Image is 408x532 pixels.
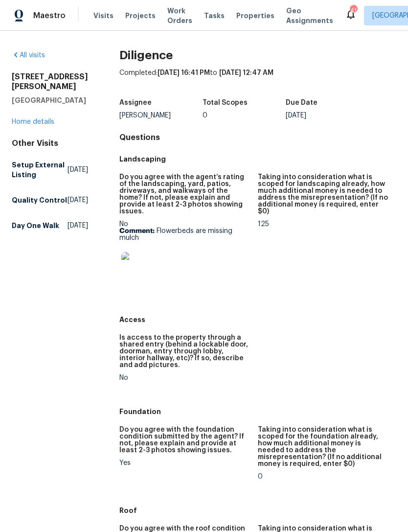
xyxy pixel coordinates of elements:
[219,69,273,76] span: [DATE] 12:47 AM
[68,195,88,205] span: [DATE]
[12,217,88,234] a: Day One Walk[DATE]
[119,68,396,93] div: Completed: to
[119,506,396,515] h5: Roof
[158,69,210,76] span: [DATE] 16:41 PM
[119,228,155,234] b: Comment:
[33,11,66,21] span: Maestro
[119,221,250,289] div: No
[258,426,388,467] h5: Taking into consideration what is scoped for the foundation already, how much additional money is...
[12,95,88,105] h5: [GEOGRAPHIC_DATA]
[119,315,396,324] h5: Access
[12,118,54,125] a: Home details
[203,112,286,119] div: 0
[119,174,250,215] h5: Do you agree with the agent’s rating of the landscaping, yard, patios, driveways, and walkways of...
[286,112,369,119] div: [DATE]
[12,195,67,205] h5: Quality Control
[119,154,396,164] h5: Landscaping
[12,221,59,231] h5: Day One Walk
[258,473,388,480] div: 0
[12,139,88,148] div: Other Visits
[119,460,250,466] div: Yes
[258,174,388,215] h5: Taking into consideration what is scoped for landscaping already, how much additional money is ne...
[119,426,250,454] h5: Do you agree with the foundation condition submitted by the agent? If not, please explain and pro...
[93,11,113,21] span: Visits
[119,133,396,142] h4: Questions
[167,6,192,25] span: Work Orders
[119,334,250,369] h5: Is access to the property through a shared entry (behind a lockable door, doorman, entry through ...
[203,99,248,106] h5: Total Scopes
[286,6,333,25] span: Geo Assignments
[258,221,388,228] div: 125
[119,407,396,416] h5: Foundation
[12,156,88,184] a: Setup External Listing[DATE]
[236,11,274,21] span: Properties
[119,374,250,381] div: No
[119,99,152,106] h5: Assignee
[119,112,203,119] div: [PERSON_NAME]
[68,165,88,175] span: [DATE]
[12,191,88,209] a: Quality Control[DATE]
[119,50,396,60] h2: Diligence
[119,228,250,241] p: Flowerbeds are missing mulch
[350,6,357,16] div: 41
[204,12,225,19] span: Tasks
[68,221,88,231] span: [DATE]
[12,72,88,92] h2: [STREET_ADDRESS][PERSON_NAME]
[125,11,156,21] span: Projects
[12,160,68,180] h5: Setup External Listing
[286,99,317,106] h5: Due Date
[12,52,45,59] a: All visits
